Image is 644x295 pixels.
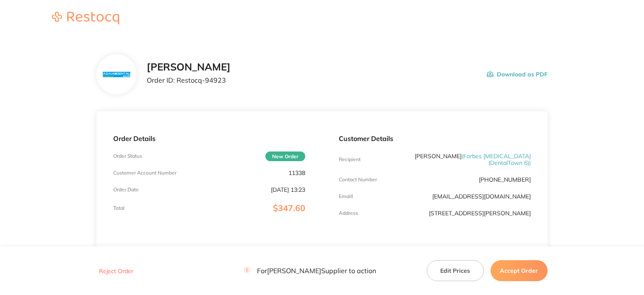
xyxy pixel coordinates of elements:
button: Edit Prices [427,260,484,281]
p: Order Date [113,187,139,193]
p: Order ID: Restocq- 94923 [147,76,231,84]
p: Recipient [339,157,361,162]
p: Total [113,205,125,211]
th: Contract Price Excl. GST [322,244,385,264]
span: $347.60 [273,203,305,213]
a: Restocq logo [44,12,127,26]
p: For [PERSON_NAME] Supplier to action [244,267,376,275]
p: [PHONE_NUMBER] [479,176,531,183]
p: Customer Account Number [113,170,177,176]
button: Accept Order [491,260,548,281]
th: Item [96,244,322,264]
th: Quantity [448,244,484,264]
span: New Order [265,151,305,161]
h2: [PERSON_NAME] [147,61,231,73]
p: 11338 [288,170,305,176]
p: [STREET_ADDRESS][PERSON_NAME] [429,210,531,217]
p: [PERSON_NAME] [403,153,531,166]
button: Reject Order [96,267,136,275]
p: [DATE] 13:23 [271,186,305,193]
img: N3hiYW42Mg [103,72,130,77]
span: ( Forbes [MEDICAL_DATA] (DentalTown 6) ) [462,152,531,167]
p: Order Status [113,153,142,159]
button: Download as PDF [487,61,548,87]
p: Order Details [113,135,305,142]
p: Address [339,210,358,216]
p: Contact Number [339,177,377,183]
th: Total [484,244,548,264]
p: Emaill [339,193,353,199]
a: [EMAIL_ADDRESS][DOMAIN_NAME] [432,193,531,200]
th: RRP Price Excl. GST [385,244,449,264]
p: Customer Details [339,135,531,142]
img: Restocq logo [44,12,127,24]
